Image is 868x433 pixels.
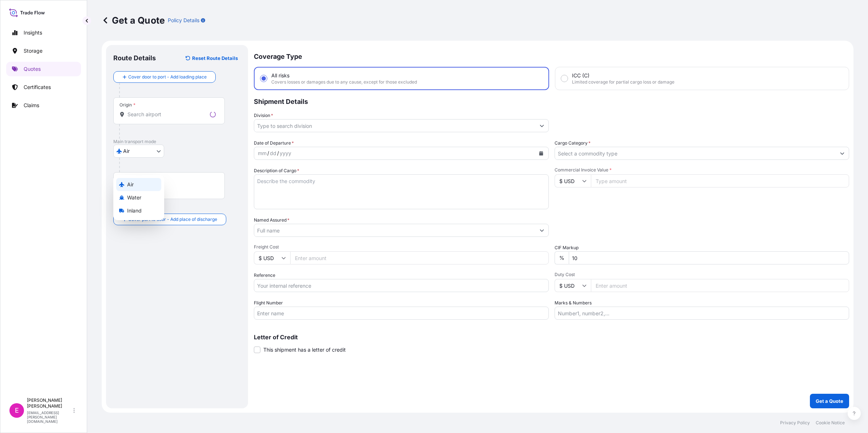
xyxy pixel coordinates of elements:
p: Main transport mode [113,139,241,145]
div: month, [257,149,267,158]
a: Claims [6,98,81,113]
p: Get a Quote [102,15,165,26]
button: Cover port to door - Add place of discharge [113,214,226,225]
input: Number1, number2,... [555,307,849,320]
span: Date of Departure [254,139,294,147]
button: Get a Quote [810,394,849,408]
button: Reset Route Details [182,52,241,64]
input: Destination [127,186,216,193]
span: Cover door to port - Add loading place [128,73,207,81]
p: Claims [24,102,39,109]
p: [PERSON_NAME] [PERSON_NAME] [27,397,72,409]
label: Marks & Numbers [555,299,592,307]
a: Certificates [6,80,81,94]
div: % [555,251,569,264]
p: Reset Route Details [192,54,238,62]
span: Freight Cost [254,244,549,250]
input: Type to search division [254,119,535,132]
input: Enter amount [290,251,549,264]
span: Water [127,194,141,201]
label: Cargo Category [555,139,591,147]
label: CIF Markup [555,244,579,251]
label: Division [254,112,273,119]
input: Enter percentage [569,251,849,264]
span: Inland [127,207,142,214]
div: day, [269,149,277,158]
p: Route Details [113,54,156,62]
button: Show suggestions [535,119,548,132]
label: Named Assured [254,216,289,224]
div: Select transport [113,175,164,220]
a: Privacy Policy [780,420,810,426]
div: / [277,149,279,158]
input: Enter amount [591,279,849,292]
a: Insights [6,25,81,40]
span: Duty Cost [555,272,849,278]
span: ICC (C) [572,72,589,79]
button: Cover door to port - Add loading place [113,71,216,83]
label: Reference [254,272,275,279]
button: Show suggestions [836,147,849,160]
div: Origin [119,102,135,108]
p: Storage [24,47,42,54]
p: [EMAIL_ADDRESS][PERSON_NAME][DOMAIN_NAME] [27,410,72,424]
span: Commercial Invoice Value [555,167,849,173]
button: Calendar [535,147,547,159]
span: Cover port to door - Add place of discharge [128,216,217,223]
input: Origin [127,111,207,118]
p: Letter of Credit [254,334,849,340]
button: Show suggestions [535,224,548,237]
div: Loading [210,112,216,117]
a: Storage [6,44,81,58]
label: Description of Cargo [254,167,299,174]
p: Policy Details [168,17,199,24]
p: Coverage Type [254,45,849,67]
input: All risksCovers losses or damages due to any cause, except for those excluded [260,75,267,82]
p: Quotes [24,65,41,73]
input: Enter name [254,307,549,320]
p: Insights [24,29,42,36]
input: Type amount [591,174,849,187]
span: Covers losses or damages due to any cause, except for those excluded [271,79,417,85]
p: Certificates [24,84,51,91]
a: Quotes [6,62,81,76]
label: Flight Number [254,299,283,307]
span: E [15,407,19,414]
button: Select transport [113,145,164,158]
div: / [267,149,269,158]
input: Select a commodity type [555,147,836,160]
span: Limited coverage for partial cargo loss or damage [572,79,674,85]
span: This shipment has a letter of credit [263,346,346,353]
input: Full name [254,224,535,237]
input: ICC (C)Limited coverage for partial cargo loss or damage [561,75,568,82]
span: Air [123,147,130,155]
div: year, [279,149,292,158]
span: All risks [271,72,289,79]
span: Air [127,181,134,188]
p: Shipment Details [254,90,849,112]
a: Cookie Notice [816,420,845,426]
p: Get a Quote [816,397,843,405]
input: Your internal reference [254,279,549,292]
